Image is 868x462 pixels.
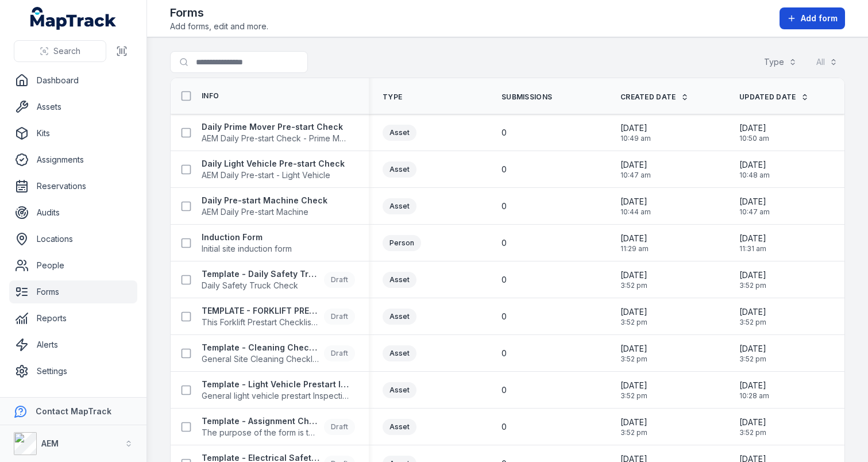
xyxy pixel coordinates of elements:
a: Audits [9,201,137,224]
div: Draft [324,272,355,288]
span: 3:52 pm [739,428,766,437]
span: AEM Daily Pre-start Machine [202,206,327,218]
time: 20/08/2025, 10:48:15 am [739,159,770,180]
a: Dashboard [9,69,137,92]
span: 11:29 am [620,244,649,253]
div: Person [383,235,421,251]
span: General Site Cleaning Checklist [202,353,319,365]
span: Type [383,93,402,102]
a: Kits [9,122,137,145]
span: [DATE] [620,122,651,134]
strong: Template - Assignment Checklist [202,415,319,427]
time: 17/03/2025, 3:52:40 pm [739,269,766,290]
button: All [809,51,845,73]
strong: Template - Light Vehicle Prestart Inspection [202,379,349,390]
span: 3:52 pm [739,355,766,364]
a: Updated Date [739,93,809,102]
strong: Daily Light Vehicle Pre-start Check [202,158,345,170]
span: [DATE] [739,380,769,391]
a: Template - Cleaning ChecklistGeneral Site Cleaning ChecklistDraft [202,342,355,365]
span: [DATE] [739,417,766,428]
div: Draft [324,419,355,435]
strong: Contact MapTrack [36,406,111,416]
strong: AEM [41,438,59,448]
a: Reservations [9,175,137,198]
span: AEM Daily Pre-start - Light Vehicle [202,170,345,181]
div: Draft [324,345,355,361]
span: The purpose of the form is to ensure the employee is licenced and capable in operation the asset. [202,427,319,438]
button: Search [14,40,106,62]
a: Forms [9,280,137,303]
span: This Forklift Prestart Checklist should be completed every day before starting forklift operations. [202,317,319,328]
time: 20/08/2025, 10:47:08 am [739,196,770,217]
span: 10:44 am [620,207,651,217]
strong: Template - Daily Safety Truck Check [202,268,319,280]
strong: TEMPLATE - FORKLIFT PRESTART CHECKLIST [202,305,319,317]
span: 10:49 am [620,134,651,143]
span: 3:52 pm [620,355,647,364]
time: 17/03/2025, 3:52:40 pm [620,380,647,401]
time: 17/03/2025, 3:52:40 pm [620,343,647,364]
span: 3:52 pm [620,281,647,290]
span: Created Date [620,93,676,102]
span: 10:47 am [739,207,770,217]
span: 3:52 pm [620,428,647,437]
a: People [9,254,137,277]
span: 0 [501,201,507,212]
span: [DATE] [739,196,770,207]
span: 0 [501,164,507,175]
span: Submissions [501,93,552,102]
span: [DATE] [620,196,651,207]
span: Daily Safety Truck Check [202,280,319,291]
time: 20/08/2025, 10:47:36 am [620,159,651,180]
span: [DATE] [620,380,647,391]
span: 10:28 am [739,391,769,401]
button: Add form [780,7,845,29]
strong: Induction Form [202,232,292,243]
span: 0 [501,237,507,249]
span: 0 [501,421,507,433]
span: 3:52 pm [620,318,647,327]
a: Template - Assignment ChecklistThe purpose of the form is to ensure the employee is licenced and ... [202,415,355,438]
span: [DATE] [620,306,647,318]
strong: Daily Prime Mover Pre-start Check [202,121,349,133]
time: 17/03/2025, 3:52:40 pm [739,306,766,327]
span: Add form [801,13,838,24]
span: [DATE] [620,343,647,355]
time: 17/03/2025, 3:52:40 pm [620,269,647,290]
span: 0 [501,274,507,286]
div: Asset [383,161,416,178]
a: Assignments [9,148,137,171]
span: 10:50 am [739,134,769,143]
time: 20/08/2025, 10:44:17 am [620,196,651,217]
span: 3:52 pm [739,318,766,327]
span: 10:48 am [739,171,770,180]
span: 0 [501,348,507,359]
a: Created Date [620,93,689,102]
button: Type [757,51,804,73]
time: 17/03/2025, 3:52:40 pm [739,417,766,437]
span: [DATE] [620,269,647,281]
time: 20/08/2025, 10:49:03 am [620,122,651,143]
a: Template - Light Vehicle Prestart InspectionGeneral light vehicle prestart Inspection form [202,379,349,402]
time: 17/03/2025, 3:52:40 pm [620,306,647,327]
a: Locations [9,228,137,251]
a: Induction FormInitial site induction form [202,232,292,255]
time: 17/03/2025, 3:52:40 pm [739,343,766,364]
a: Daily Light Vehicle Pre-start CheckAEM Daily Pre-start - Light Vehicle [202,158,345,181]
span: Initial site induction form [202,243,292,255]
div: Asset [383,345,416,361]
span: Search [53,45,80,57]
span: [DATE] [620,417,647,428]
span: Info [202,91,219,101]
time: 11/07/2025, 10:28:02 am [739,380,769,401]
time: 07/08/2025, 11:29:44 am [620,233,649,253]
a: Daily Pre-start Machine CheckAEM Daily Pre-start Machine [202,195,327,218]
span: Updated Date [739,93,796,102]
a: Daily Prime Mover Pre-start CheckAEM Daily Pre-start Check - Prime Move [202,121,349,144]
span: 0 [501,384,507,396]
div: Asset [383,198,416,214]
span: [DATE] [620,159,651,171]
h2: Forms [170,5,268,21]
span: AEM Daily Pre-start Check - Prime Move [202,133,349,144]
